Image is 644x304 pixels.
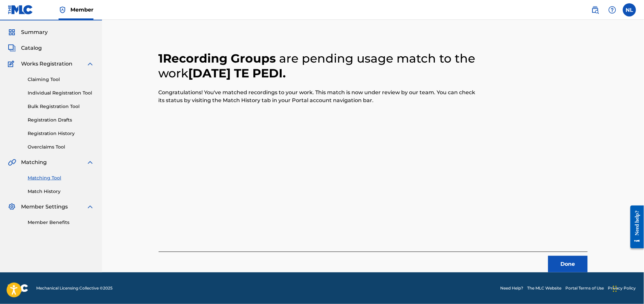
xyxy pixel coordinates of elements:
iframe: Resource Center [626,201,644,254]
div: Drag [613,279,617,299]
span: Catalog [21,44,42,52]
a: Claiming Tool [28,76,94,83]
img: logo [8,284,28,292]
div: Help [606,3,619,16]
img: MLC Logo [8,5,33,14]
p: Congratulations! You've matched recordings to your work. This match is now under review by our te... [159,89,480,104]
a: The MLC Website [528,285,562,291]
a: Registration History [28,130,94,137]
span: are pending usage match to the work [159,51,476,80]
a: Registration Drafts [28,117,94,124]
a: Individual Registration Tool [28,90,94,97]
button: Done [548,256,588,272]
span: Member Settings [21,203,68,211]
img: help [608,6,616,14]
span: Member [70,6,93,14]
img: Matching [8,158,16,166]
div: User Menu [623,3,636,16]
img: Summary [8,28,16,36]
a: CatalogCatalog [8,44,42,52]
a: Public Search [589,3,602,16]
img: Catalog [8,44,16,52]
a: Member Benefits [28,219,94,226]
a: Overclaims Tool [28,144,94,151]
img: Member Settings [8,203,16,211]
img: Top Rightsholder [59,6,66,14]
h2: 1 Recording Groups [DATE] TE PEDI . [159,51,480,81]
a: Need Help? [501,285,524,291]
img: search [591,6,599,14]
a: Privacy Policy [608,285,636,291]
span: Works Registration [21,60,72,68]
a: Bulk Registration Tool [28,103,94,110]
img: expand [86,60,94,68]
a: Matching Tool [28,175,94,181]
img: expand [86,203,94,211]
iframe: Chat Widget [611,272,644,304]
span: Summary [21,28,48,36]
span: Matching [21,158,47,166]
a: SummarySummary [8,28,48,36]
img: Works Registration [8,60,16,68]
a: Match History [28,188,94,195]
img: expand [86,158,94,166]
span: Mechanical Licensing Collective © 2025 [36,285,113,291]
a: Portal Terms of Use [566,285,604,291]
